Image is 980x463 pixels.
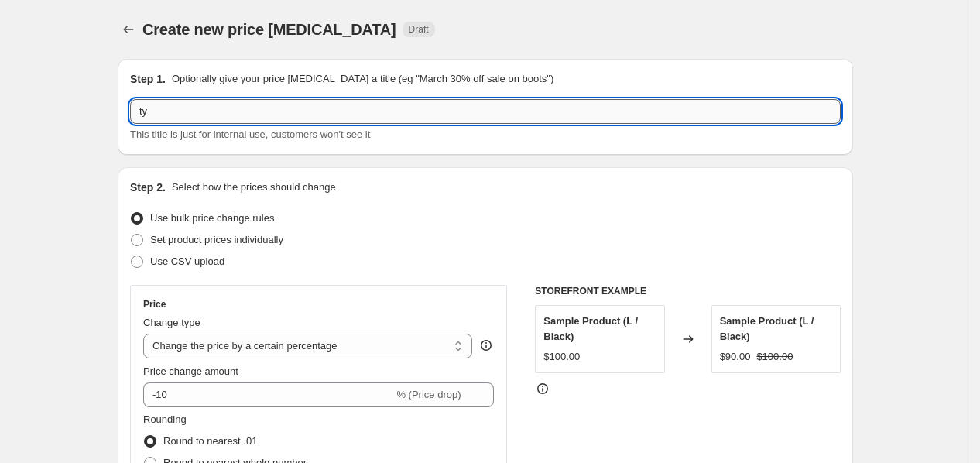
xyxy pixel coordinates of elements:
input: 30% off holiday sale [130,99,841,124]
h6: STOREFRONT EXAMPLE [535,285,841,297]
span: Sample Product (L / Black) [720,315,814,342]
span: Use bulk price change rules [150,212,274,224]
strike: $100.00 [756,349,793,365]
span: Rounding [143,413,187,425]
span: Round to nearest .01 [163,435,257,447]
h2: Step 2. [130,180,166,195]
button: Price change jobs [118,19,139,40]
input: -15 [143,382,393,407]
div: $90.00 [720,349,751,365]
h2: Step 1. [130,71,166,87]
span: % (Price drop) [396,389,461,400]
span: Change type [143,317,200,328]
span: Use CSV upload [150,256,224,267]
span: Draft [409,23,429,36]
div: help [478,338,494,353]
span: This title is just for internal use, customers won't see it [130,129,370,140]
span: Sample Product (L / Black) [543,315,638,342]
span: Price change amount [143,365,238,377]
p: Optionally give your price [MEDICAL_DATA] a title (eg "March 30% off sale on boots") [172,71,553,87]
p: Select how the prices should change [172,180,336,195]
h3: Price [143,298,166,310]
span: Set product prices individually [150,234,283,245]
div: $100.00 [543,349,580,365]
span: Create new price [MEDICAL_DATA] [142,21,396,38]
